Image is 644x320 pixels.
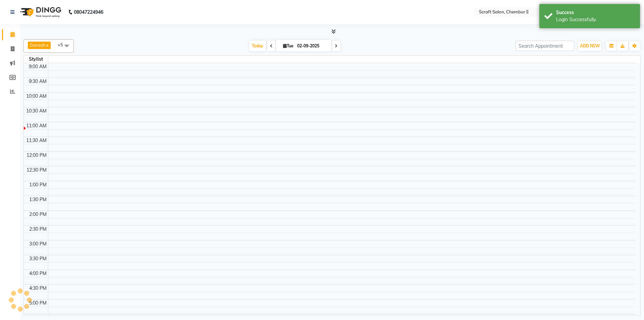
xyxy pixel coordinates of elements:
div: 11:30 AM [25,137,48,144]
div: 12:00 PM [25,152,48,159]
button: ADD NEW [578,41,601,51]
div: 3:30 PM [28,255,48,262]
div: 12:30 PM [25,167,48,174]
div: 11:00 AM [25,122,48,129]
img: logo [17,3,63,21]
div: 10:30 AM [25,107,48,115]
input: Search Appointment [516,41,574,51]
span: Ganesh [30,42,46,48]
div: 9:00 AM [28,63,48,70]
span: Tue [281,43,295,48]
span: Today [249,41,266,51]
div: 3:00 PM [28,240,48,247]
b: 08047224946 [74,3,103,21]
div: Stylist [24,56,48,63]
div: 5:00 PM [28,300,48,307]
a: x [46,42,49,48]
div: 1:00 PM [28,181,48,188]
span: +5 [58,42,68,47]
div: 4:00 PM [28,270,48,277]
div: 10:00 AM [25,93,48,100]
span: ADD NEW [580,43,600,48]
div: 4:30 PM [28,285,48,292]
div: 1:30 PM [28,196,48,203]
div: 9:30 AM [28,78,48,85]
div: 2:30 PM [28,226,48,233]
div: Success [556,9,635,16]
div: 2:00 PM [28,211,48,218]
div: Login Successfully. [556,16,635,23]
input: 2025-09-02 [295,41,329,51]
